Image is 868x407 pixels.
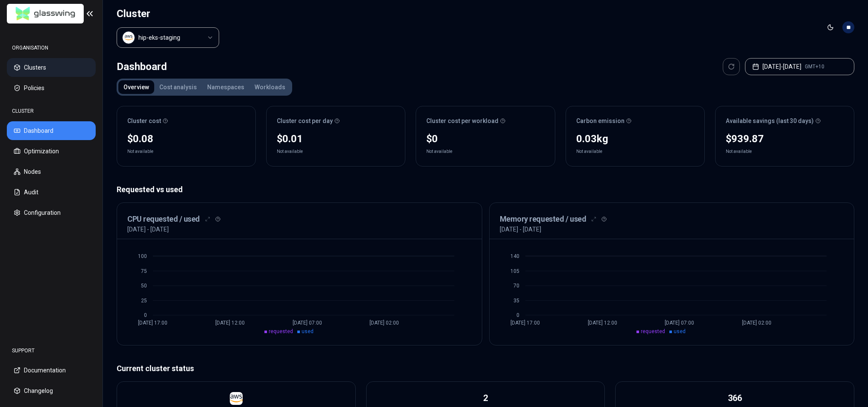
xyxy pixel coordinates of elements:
button: Clusters [7,58,96,77]
h3: Memory requested / used [500,213,586,225]
tspan: [DATE] 17:00 [138,320,167,326]
span: used [302,328,314,334]
div: CLUSTER [7,102,96,120]
div: $0 [426,132,544,146]
div: Carbon emission [576,117,694,125]
div: 366 [728,392,742,404]
button: Workloads [249,80,290,94]
div: Cluster cost per workload [426,117,544,125]
tspan: [DATE] 17:00 [510,320,540,326]
div: SUPPORT [7,342,96,359]
tspan: 0 [144,312,147,318]
div: Not available [277,147,303,156]
button: Optimization [7,142,96,161]
button: Audit [7,183,96,202]
div: 0.03 kg [576,132,694,146]
tspan: [DATE] 07:00 [293,320,322,326]
button: Cost analysis [154,80,202,94]
tspan: 100 [138,253,147,259]
button: Namespaces [202,80,249,94]
tspan: [DATE] 12:00 [215,320,245,326]
tspan: [DATE] 02:00 [369,320,399,326]
tspan: [DATE] 07:00 [665,320,694,326]
span: requested [269,328,293,334]
div: 2 [483,392,488,404]
button: Policies [7,79,96,97]
button: Dashboard [7,121,96,140]
div: ORGANISATION [7,39,96,56]
button: Nodes [7,162,96,181]
tspan: 50 [141,283,147,289]
div: Cluster cost per day [277,117,395,125]
button: Documentation [7,361,96,380]
tspan: 35 [513,298,519,304]
button: [DATE]-[DATE]GMT+10 [745,58,854,75]
div: Not available [576,147,602,156]
tspan: 105 [510,268,519,274]
img: GlassWing [12,4,79,24]
tspan: [DATE] 02:00 [742,320,771,326]
tspan: 70 [513,283,519,289]
img: aws [124,33,133,42]
p: [DATE] - [DATE] [500,225,541,234]
p: Requested vs used [117,184,854,196]
tspan: 0 [516,312,519,318]
button: Configuration [7,203,96,222]
tspan: 25 [141,298,147,304]
span: used [674,328,686,334]
p: Current cluster status [117,363,854,375]
span: GMT+10 [805,63,824,70]
p: [DATE] - [DATE] [127,225,169,234]
tspan: [DATE] 12:00 [588,320,617,326]
div: Not available [127,147,153,156]
tspan: 140 [510,253,519,259]
button: Select a value [117,27,219,48]
div: $0.01 [277,132,395,146]
div: hip-eks-staging [138,33,180,42]
div: $0.08 [127,132,245,146]
tspan: 75 [141,268,147,274]
div: $939.87 [726,132,844,146]
div: Dashboard [117,58,167,75]
h3: CPU requested / used [127,213,200,225]
button: Changelog [7,381,96,400]
div: Not available [426,147,452,156]
img: aws [230,392,243,405]
span: requested [641,328,665,334]
div: Cluster cost [127,117,245,125]
div: Available savings (last 30 days) [726,117,844,125]
div: Not available [726,147,752,156]
button: Overview [118,80,154,94]
h1: Cluster [117,7,219,20]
